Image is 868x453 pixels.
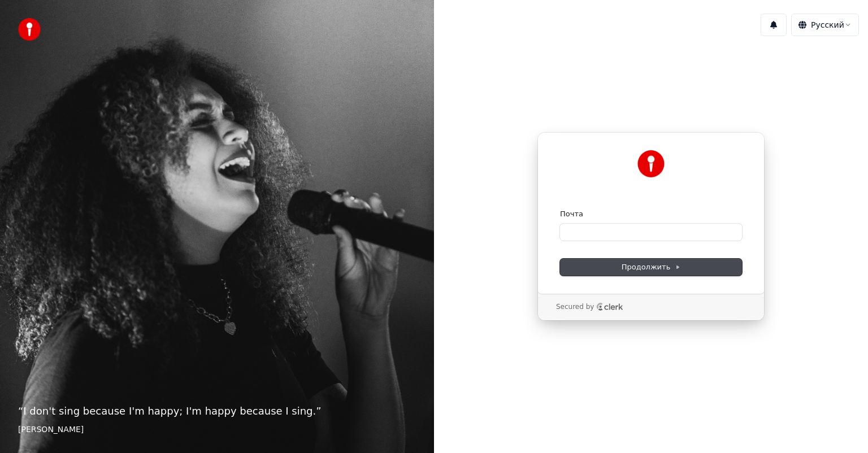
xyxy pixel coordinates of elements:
img: youka [18,18,41,41]
p: “ I don't sing because I'm happy; I'm happy because I sing. ” [18,403,416,419]
footer: [PERSON_NAME] [18,424,416,435]
span: Продолжить [622,262,681,272]
label: Почта [560,209,583,219]
a: Clerk logo [596,303,623,311]
button: Продолжить [560,259,742,276]
p: Secured by [556,303,594,312]
img: Youka [637,150,665,177]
